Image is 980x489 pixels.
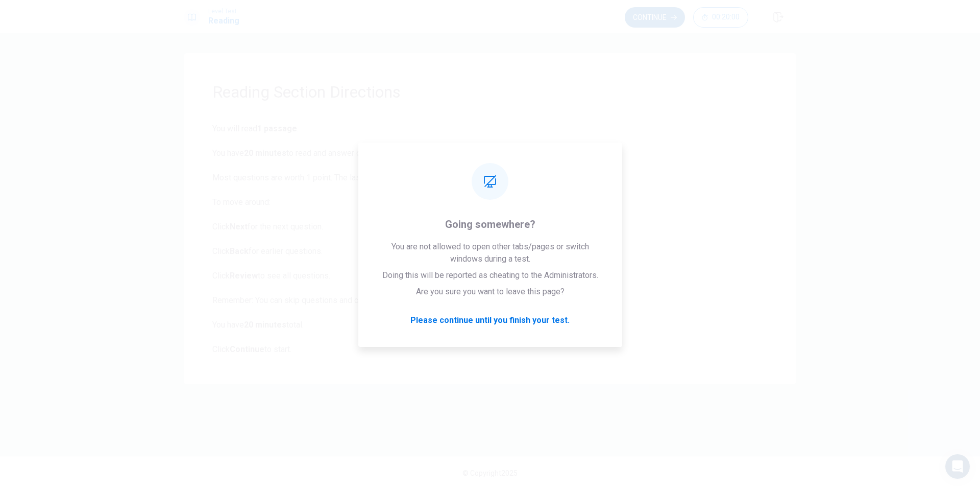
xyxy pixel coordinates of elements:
[208,8,239,15] span: Level Test
[230,271,258,281] b: Review
[230,344,264,354] b: Continue
[625,7,685,28] button: Continue
[230,222,248,231] b: Next
[244,148,286,158] b: 20 minutes
[693,7,748,28] button: 00:20:00
[212,123,768,356] span: You will read . You have to read and answer questions. Most questions are worth 1 point. The last...
[462,469,518,477] span: © Copyright 2025
[244,320,286,330] b: 20 minutes
[208,15,239,27] h1: Reading
[257,124,297,133] b: 1 passage
[230,246,249,256] b: Back
[712,13,740,21] span: 00:20:00
[945,454,970,479] div: Open Intercom Messenger
[212,82,768,102] h1: Reading Section Directions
